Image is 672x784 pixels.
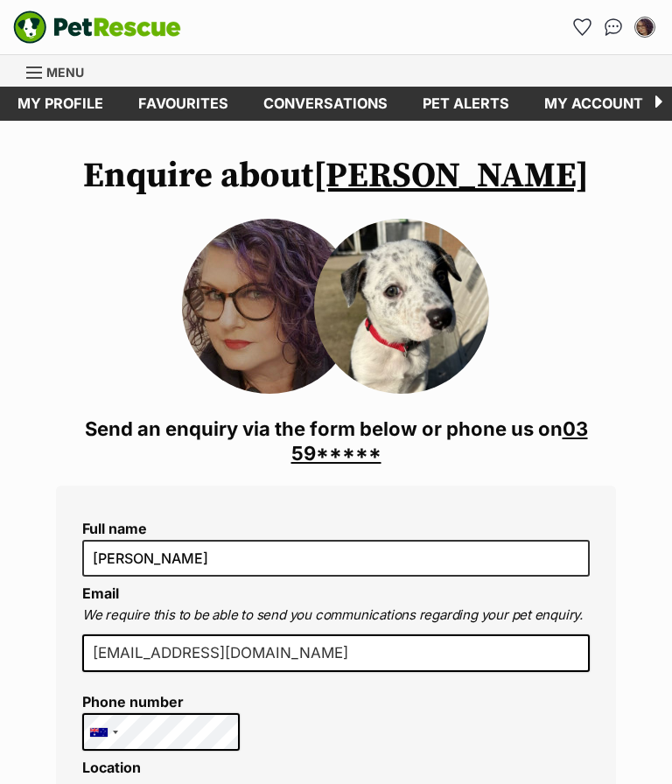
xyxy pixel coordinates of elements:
img: cddoe6k7mligi1abdfec.jpg [182,219,357,394]
img: chat-41dd97257d64d25036548639549fe6c8038ab92f7586957e7f3b1b290dea8141.svg [605,18,623,36]
a: conversations [246,87,405,121]
label: Location [82,759,141,776]
button: My account [631,13,659,41]
label: Phone number [82,694,240,710]
label: Full name [82,521,590,536]
div: Australia: +61 [83,714,123,751]
a: [PERSON_NAME] [313,154,589,198]
input: E.g. Jimmy Chew [82,540,590,577]
h1: Enquire about [56,156,616,196]
a: Favourites [121,87,246,121]
a: PetRescue [13,10,181,44]
label: Email [82,584,119,602]
a: Conversations [599,13,627,41]
img: Alice [314,219,489,394]
img: logo-e224e6f780fb5917bec1dbf3a21bbac754714ae5b6737aabdf751b685950b380.svg [13,10,181,44]
h3: Send an enquiry via the form below or phone us on [56,416,616,465]
img: Maureen Price profile pic [636,18,654,36]
a: Menu [26,55,96,87]
a: My account [527,87,661,121]
span: Menu [46,65,84,80]
a: Pet alerts [405,87,527,121]
ul: Account quick links [568,13,659,41]
a: Favourites [568,13,596,41]
p: We require this to be able to send you communications regarding your pet enquiry. [82,605,590,626]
